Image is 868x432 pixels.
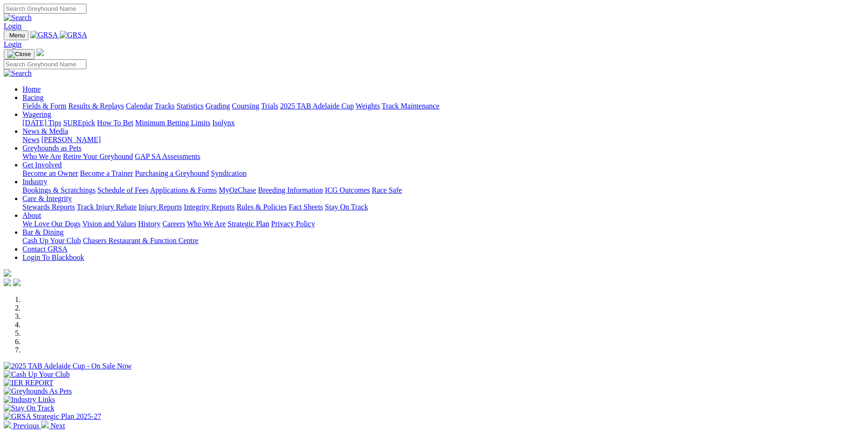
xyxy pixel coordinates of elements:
img: facebook.svg [4,279,11,286]
img: logo-grsa-white.png [4,269,11,277]
a: Racing [22,94,43,101]
a: Track Injury Rebate [77,203,136,211]
a: GAP SA Assessments [135,152,201,160]
img: GRSA Strategic Plan 2025-27 [4,412,101,421]
a: Injury Reports [138,203,182,211]
a: Wagering [22,110,51,118]
a: Fact Sheets [289,203,323,211]
a: Login [4,22,22,30]
img: IER REPORT [4,379,53,387]
a: Fields & Form [22,102,66,110]
a: Become a Trainer [80,169,133,177]
a: Home [22,85,41,93]
a: ICG Outcomes [325,186,370,194]
a: Applications & Forms [150,186,217,194]
div: Bar & Dining [22,237,864,245]
a: [DATE] Tips [22,119,61,127]
a: Results & Replays [68,102,124,110]
a: Who We Are [187,220,226,228]
a: About [22,211,41,219]
a: Bookings & Scratchings [22,186,95,194]
img: 2025 TAB Adelaide Cup - On Sale Now [4,362,132,370]
a: Weights [356,102,380,110]
a: Syndication [211,169,246,177]
img: Search [4,69,32,78]
span: Previous [13,422,39,430]
a: Isolynx [212,119,235,127]
div: Wagering [22,119,864,127]
a: Who We Are [22,152,61,160]
a: Become an Owner [22,169,78,177]
a: Purchasing a Greyhound [135,169,209,177]
a: Get Involved [22,161,62,169]
input: Search [4,59,86,69]
a: History [138,220,160,228]
a: Care & Integrity [22,194,72,202]
a: Breeding Information [258,186,323,194]
img: twitter.svg [13,279,21,286]
a: Calendar [126,102,153,110]
a: Industry [22,178,47,186]
a: Integrity Reports [184,203,235,211]
div: Industry [22,186,864,194]
a: SUREpick [63,119,95,127]
a: How To Bet [97,119,134,127]
a: Login To Blackbook [22,253,84,261]
a: Contact GRSA [22,245,67,253]
a: Privacy Policy [271,220,315,228]
img: Greyhounds As Pets [4,387,72,396]
a: Next [41,422,65,430]
a: Vision and Values [82,220,136,228]
a: Track Maintenance [382,102,439,110]
a: Previous [4,422,41,430]
div: Racing [22,102,864,110]
span: Menu [9,32,25,39]
a: We Love Our Dogs [22,220,80,228]
a: Minimum Betting Limits [135,119,210,127]
div: Get Involved [22,169,864,178]
a: Tracks [155,102,175,110]
a: Race Safe [372,186,402,194]
a: Login [4,40,22,48]
div: News & Media [22,136,864,144]
input: Search [4,4,86,14]
div: About [22,220,864,228]
a: Strategic Plan [228,220,269,228]
a: News [22,136,39,144]
a: Stay On Track [325,203,368,211]
button: Toggle navigation [4,30,29,40]
img: chevron-left-pager-white.svg [4,421,11,428]
a: Bar & Dining [22,228,64,236]
div: Care & Integrity [22,203,864,211]
img: Cash Up Your Club [4,370,70,379]
a: MyOzChase [219,186,256,194]
a: Trials [261,102,278,110]
a: [PERSON_NAME] [41,136,100,144]
img: logo-grsa-white.png [36,49,44,56]
a: Cash Up Your Club [22,237,81,245]
a: Stewards Reports [22,203,75,211]
img: GRSA [30,31,58,39]
a: 2025 TAB Adelaide Cup [280,102,354,110]
img: Close [7,50,31,58]
a: Statistics [177,102,204,110]
a: News & Media [22,127,68,135]
a: Rules & Policies [237,203,287,211]
img: Stay On Track [4,404,54,412]
img: chevron-right-pager-white.svg [41,421,49,428]
div: Greyhounds as Pets [22,152,864,161]
img: Industry Links [4,396,55,404]
span: Next [50,422,65,430]
button: Toggle navigation [4,49,35,59]
a: Careers [162,220,185,228]
a: Retire Your Greyhound [63,152,133,160]
a: Coursing [232,102,259,110]
a: Grading [206,102,230,110]
a: Greyhounds as Pets [22,144,81,152]
a: Chasers Restaurant & Function Centre [83,237,198,245]
img: GRSA [60,31,87,39]
a: Schedule of Fees [97,186,148,194]
img: Search [4,14,32,22]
